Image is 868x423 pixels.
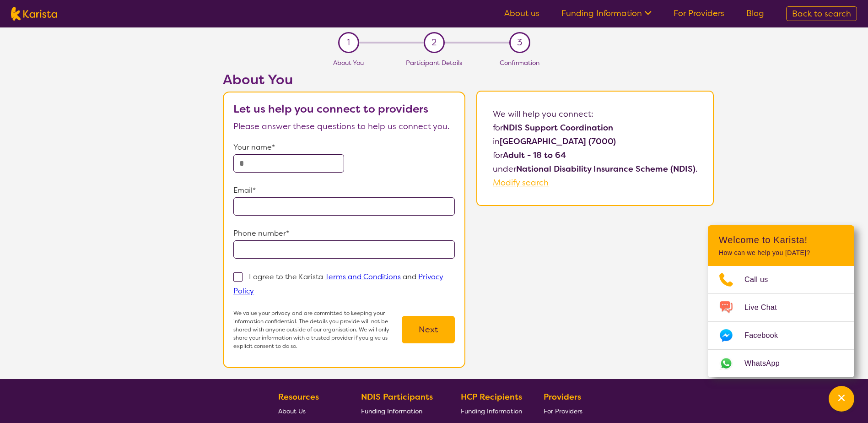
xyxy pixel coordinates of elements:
[493,135,697,148] p: in
[708,225,854,377] div: Channel Menu
[786,6,857,21] a: Back to search
[361,404,440,418] a: Funding Information
[746,8,764,19] a: Blog
[493,162,697,176] p: under .
[461,407,522,415] span: Funding Information
[402,316,455,343] button: Next
[744,329,789,342] span: Facebook
[744,273,779,287] span: Call us
[347,36,350,49] span: 1
[233,227,455,240] p: Phone number*
[493,148,697,162] p: for
[674,8,724,19] a: For Providers
[504,8,539,19] a: About us
[516,163,695,174] b: National Disability Insurance Scheme (NDIS)
[461,404,522,418] a: Funding Information
[792,8,851,19] span: Back to search
[233,184,455,197] p: Email*
[719,234,843,245] h2: Welcome to Karista!
[517,36,522,49] span: 3
[500,136,616,147] b: [GEOGRAPHIC_DATA] (7000)
[233,102,428,116] b: Let us help you connect to providers
[361,407,422,415] span: Funding Information
[278,407,306,415] span: About Us
[829,386,854,412] button: Channel Menu
[431,36,437,49] span: 2
[361,391,433,402] b: NDIS Participants
[406,59,462,67] span: Participant Details
[500,59,539,67] span: Confirmation
[233,119,455,133] p: Please answer these questions to help us connect you.
[708,266,854,377] ul: Choose channel
[503,122,613,133] b: NDIS Support Coordination
[233,272,443,296] p: I agree to the Karista and
[503,150,566,161] b: Adult - 18 to 64
[278,391,319,402] b: Resources
[493,177,549,188] a: Modify search
[223,71,465,88] h2: About You
[544,407,582,415] span: For Providers
[744,301,788,315] span: Live Chat
[561,8,652,19] a: Funding Information
[233,141,455,154] p: Your name*
[544,391,581,402] b: Providers
[11,7,57,21] img: Karista logo
[461,391,522,402] b: HCP Recipients
[333,59,364,67] span: About You
[493,121,697,135] p: for
[708,350,854,377] a: Web link opens in a new tab.
[544,404,586,418] a: For Providers
[233,309,402,350] p: We value your privacy and are committed to keeping your information confidential. The details you...
[325,272,401,282] a: Terms and Conditions
[744,357,791,370] span: WhatsApp
[719,249,843,257] p: How can we help you [DATE]?
[278,404,340,418] a: About Us
[493,107,697,121] p: We will help you connect:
